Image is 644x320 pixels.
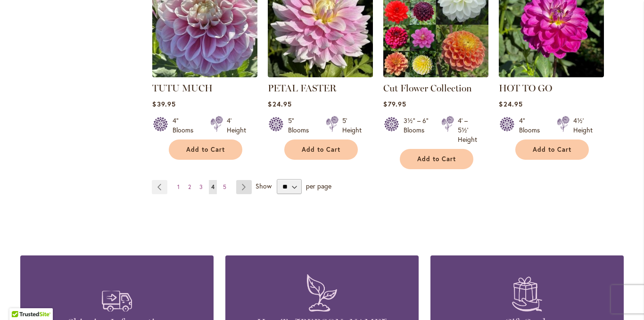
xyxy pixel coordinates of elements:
span: $24.95 [499,99,522,108]
div: 4' Height [227,116,246,135]
span: Show [256,181,272,190]
a: HOT TO GO [499,82,552,94]
span: Add to Cart [417,155,456,163]
button: Add to Cart [515,139,589,160]
a: 3 [197,180,205,194]
span: $39.95 [152,99,175,108]
a: Cut Flower Collection [383,82,472,94]
a: PETAL FASTER [268,82,337,94]
iframe: Launch Accessibility Center [7,287,33,313]
a: CUT FLOWER COLLECTION [383,70,488,79]
a: 2 [186,180,193,194]
div: 3½" – 6" Blooms [404,116,430,144]
a: TUTU MUCH [152,82,213,94]
div: 4" Blooms [519,116,545,135]
span: per page [306,181,331,190]
span: Add to Cart [186,146,225,154]
a: HOT TO GO [499,70,604,79]
div: 4" Blooms [173,116,199,135]
div: 4½' Height [573,116,593,135]
span: Add to Cart [302,146,340,154]
span: $79.95 [383,99,406,108]
span: 2 [188,183,191,190]
span: 5 [223,183,226,190]
a: 1 [175,180,182,194]
div: 5' Height [342,116,362,135]
div: 5" Blooms [288,116,314,135]
span: Add to Cart [533,146,571,154]
button: Add to Cart [400,149,473,169]
a: 5 [221,180,229,194]
a: Tutu Much [152,70,257,79]
button: Add to Cart [169,139,242,160]
a: PETAL FASTER [268,70,373,79]
span: 1 [177,183,180,190]
div: 4' – 5½' Height [458,116,477,144]
span: 4 [211,183,215,190]
span: 3 [199,183,203,190]
button: Add to Cart [284,139,358,160]
span: $24.95 [268,99,291,108]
